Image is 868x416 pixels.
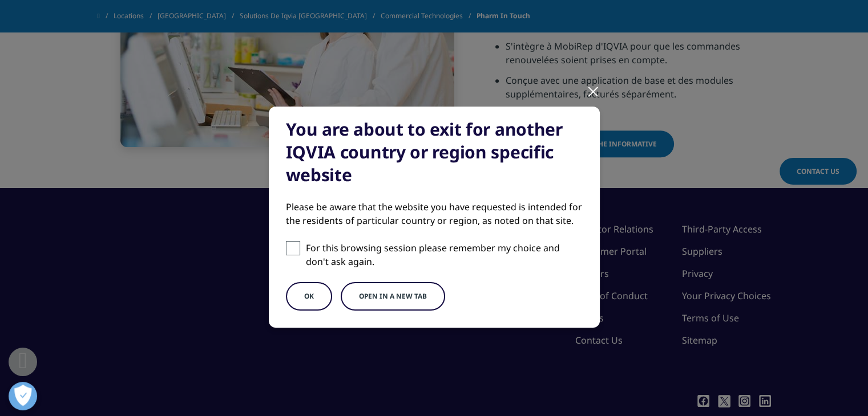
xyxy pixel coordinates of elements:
[286,200,583,227] div: Please be aware that the website you have requested is intended for the residents of particular c...
[9,382,37,410] button: Ouvrir le centre de préférences
[306,241,583,268] p: For this browsing session please remember my choice and don't ask again.
[341,282,445,311] button: Open in a new tab
[286,282,332,311] button: OK
[286,118,583,186] div: You are about to exit for another IQVIA country or region specific website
